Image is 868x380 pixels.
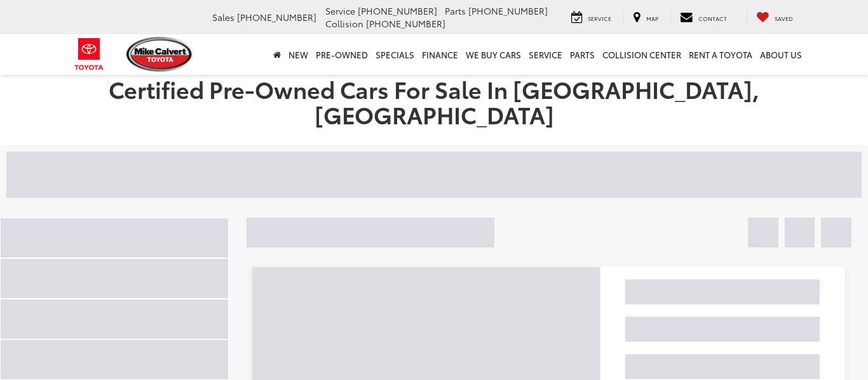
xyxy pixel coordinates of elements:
[670,11,736,25] a: Contact
[269,34,285,75] a: Home
[646,14,658,22] span: Map
[756,34,806,75] a: About Us
[468,4,548,17] span: [PHONE_NUMBER]
[775,14,793,22] span: Saved
[285,34,312,75] a: New
[65,34,113,75] img: Toyota
[366,17,445,30] span: [PHONE_NUMBER]
[566,34,599,75] a: Parts
[237,11,316,23] span: [PHONE_NUMBER]
[418,34,462,75] a: Finance
[126,37,194,72] img: Mike Calvert Toyota
[445,4,466,17] span: Parts
[212,11,234,23] span: Sales
[462,34,525,75] a: WE BUY CARS
[525,34,566,75] a: Service
[747,11,803,25] a: My Saved Vehicles
[358,4,437,17] span: [PHONE_NUMBER]
[685,34,756,75] a: Rent a Toyota
[588,14,611,22] span: Service
[562,11,621,25] a: Service
[312,34,372,75] a: Pre-Owned
[325,17,363,30] span: Collision
[623,11,668,25] a: Map
[698,14,727,22] span: Contact
[372,34,418,75] a: Specials
[599,34,685,75] a: Collision Center
[325,4,355,17] span: Service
